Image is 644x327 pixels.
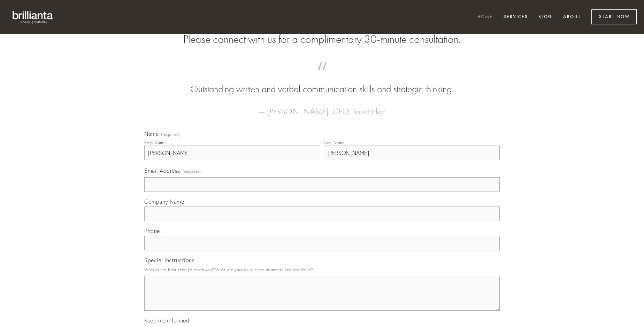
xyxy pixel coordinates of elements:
[144,227,160,234] span: Phone
[144,130,159,137] span: Name
[155,69,489,83] span: “
[473,11,497,23] a: Home
[7,7,59,27] img: brillianta - research, strategy, marketing
[144,140,166,145] div: First Name
[144,317,189,324] span: Keep me informed
[499,11,532,23] a: Services
[144,265,500,274] p: What is the best time to reach you? What are your unique requirements and timelines?
[324,140,345,145] div: Last Name
[144,167,180,174] span: Email Address
[183,166,202,176] span: (required)
[534,11,557,23] a: Blog
[161,132,181,137] span: (required)
[155,69,489,96] blockquote: Outstanding written and verbal communication skills and strategic thinking.
[155,96,489,118] figcaption: — [PERSON_NAME], CEO, TouchPlan
[144,33,500,46] h2: Please connect with us for a complimentary 30-minute consultation.
[591,9,637,24] a: Start Now
[144,198,184,205] span: Company Name
[144,257,194,264] span: Special Instructions
[559,11,585,23] a: About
